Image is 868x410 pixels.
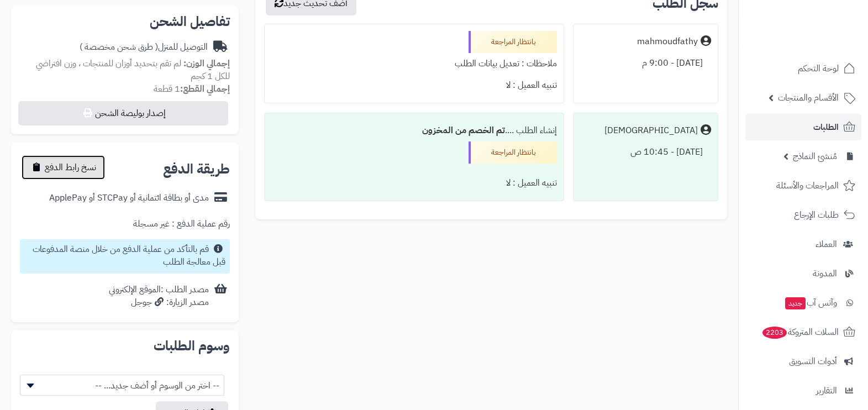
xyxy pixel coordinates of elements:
[36,57,230,83] span: لم تقم بتحديد أوزان للمنتجات ، وزن افتراضي للكل 1 كجم
[183,57,230,70] strong: إجمالي الوزن:
[813,266,837,281] span: المدونة
[580,141,711,163] div: [DATE] - 10:45 ص
[109,283,209,309] div: مصدر الطلب :الموقع الإلكتروني
[20,375,224,396] span: -- اختر من الوسوم أو أضف جديد... --
[604,124,698,137] div: [DEMOGRAPHIC_DATA]
[469,141,557,164] div: بانتظار المراجعة
[745,319,861,345] a: السلات المتروكة2203
[20,339,230,353] h2: وسوم الطلبات
[789,354,837,369] span: أدوات التسويق
[580,52,711,74] div: [DATE] - 9:00 م
[133,218,230,230] div: رقم عملية الدفع : غير مسجلة
[180,82,230,96] strong: إجمالي القطع:
[793,149,837,164] span: مُنشئ النماذج
[80,40,158,54] span: ( طرق شحن مخصصة )
[745,290,861,316] a: وآتس آبجديد
[469,31,557,53] div: بانتظار المراجعة
[762,326,788,339] span: 2203
[22,155,105,180] button: نسخ رابط الدفع
[745,348,861,375] a: أدوات التسويق
[33,243,225,269] small: قم بالتأكد من عملية الدفع من خلال منصة المدفوعات قبل معالجة الطلب
[816,383,837,398] span: التقارير
[745,114,861,140] a: الطلبات
[20,15,230,28] h2: تفاصيل الشحن
[18,101,228,125] button: إصدار بوليصة الشحن
[761,324,839,340] span: السلات المتروكة
[271,172,557,194] div: تنبيه العميل : لا
[271,75,557,96] div: تنبيه العميل : لا
[793,8,858,31] img: logo-2.png
[271,53,557,75] div: ملاحظات : تعديل بيانات الطلب
[745,172,861,199] a: المراجعات والأسئلة
[778,90,839,106] span: الأقسام والمنتجات
[745,260,861,287] a: المدونة
[745,202,861,228] a: طلبات الإرجاع
[745,55,861,82] a: لوحة التحكم
[80,41,208,54] div: التوصيل للمنزل
[816,236,837,252] span: العملاء
[745,231,861,257] a: العملاء
[637,35,698,48] div: mahmoudfathy
[794,207,839,223] span: طلبات الإرجاع
[776,178,839,193] span: المراجعات والأسئلة
[163,162,230,176] h2: طريقة الدفع
[154,82,230,96] small: 1 قطعة
[45,161,96,174] span: نسخ رابط الدفع
[785,297,806,309] span: جديد
[745,377,861,404] a: التقارير
[49,192,209,204] div: مدى أو بطاقة ائتمانية أو STCPay أو ApplePay
[20,375,224,396] span: -- اختر من الوسوم أو أضف جديد... --
[422,124,505,137] b: تم الخصم من المخزون
[798,61,839,76] span: لوحة التحكم
[109,296,209,309] div: مصدر الزيارة: جوجل
[813,119,839,135] span: الطلبات
[271,120,557,141] div: إنشاء الطلب ....
[784,295,837,311] span: وآتس آب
